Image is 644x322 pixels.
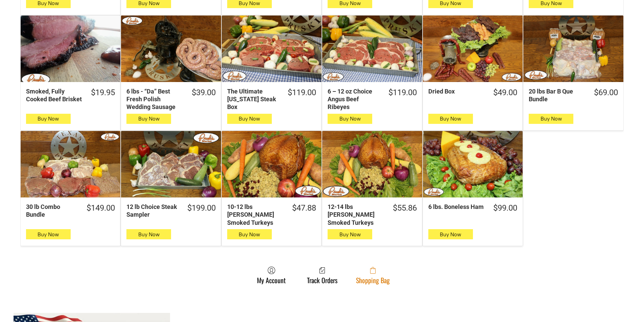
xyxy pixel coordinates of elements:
div: 10-12 lbs [PERSON_NAME] Smoked Turkeys [227,203,283,226]
div: $49.00 [493,87,517,98]
span: Buy Now [138,115,160,122]
span: Buy Now [239,115,260,122]
span: Buy Now [38,231,59,238]
a: 20 lbs Bar B Que Bundle [523,16,623,82]
button: Buy Now [328,114,372,124]
a: $19.95Smoked, Fully Cooked Beef Brisket [21,87,120,103]
span: Buy Now [541,115,562,122]
span: Buy Now [138,231,160,238]
a: $199.0012 lb Choice Steak Sampler [121,203,221,219]
a: 6 lbs. Boneless Ham [423,131,523,197]
button: Buy Now [227,229,272,239]
button: Buy Now [328,229,372,239]
a: $39.006 lbs - “Da” Best Fresh Polish Wedding Sausage [121,87,221,111]
button: Buy Now [126,114,171,124]
button: Buy Now [227,114,272,124]
div: $199.00 [187,203,216,213]
span: Buy Now [339,115,361,122]
div: $119.00 [388,87,417,98]
span: Buy Now [38,115,59,122]
span: Buy Now [339,231,361,238]
div: 30 lb Combo Bundle [26,203,78,219]
a: 6 – 12 oz Choice Angus Beef Ribeyes [322,16,422,82]
span: Buy Now [239,231,260,238]
div: 6 lbs - “Da” Best Fresh Polish Wedding Sausage [126,87,183,111]
a: $119.006 – 12 oz Choice Angus Beef Ribeyes [322,87,422,111]
div: $119.00 [288,87,316,98]
a: $99.006 lbs. Boneless Ham [423,203,523,213]
a: 6 lbs - “Da” Best Fresh Polish Wedding Sausage [121,16,221,82]
a: 12-14 lbs Pruski&#39;s Smoked Turkeys [322,131,422,197]
a: My Account [254,266,289,284]
div: Dried Box [428,87,484,95]
a: $55.8612-14 lbs [PERSON_NAME] Smoked Turkeys [322,203,422,226]
a: Track Orders [304,266,341,284]
button: Buy Now [126,229,171,239]
a: 30 lb Combo Bundle [21,131,120,197]
a: Smoked, Fully Cooked Beef Brisket [21,16,120,82]
div: 6 lbs. Boneless Ham [428,203,484,211]
div: 6 – 12 oz Choice Angus Beef Ribeyes [328,87,379,111]
div: Smoked, Fully Cooked Beef Brisket [26,87,82,103]
a: 10-12 lbs Pruski&#39;s Smoked Turkeys [222,131,321,197]
div: $19.95 [91,87,115,98]
button: Buy Now [26,114,71,124]
a: 12 lb Choice Steak Sampler [121,131,221,197]
div: 20 lbs Bar B Que Bundle [529,87,585,103]
a: $69.0020 lbs Bar B Que Bundle [523,87,623,103]
button: Buy Now [529,114,573,124]
button: Buy Now [428,114,473,124]
div: $149.00 [87,203,115,213]
button: Buy Now [428,229,473,239]
div: $39.00 [192,87,216,98]
a: $49.00Dried Box [423,87,523,98]
div: $99.00 [493,203,517,213]
div: 12-14 lbs [PERSON_NAME] Smoked Turkeys [328,203,384,226]
a: Shopping Bag [353,266,393,284]
span: Buy Now [440,231,461,238]
a: The Ultimate Texas Steak Box [222,16,321,82]
a: $47.8810-12 lbs [PERSON_NAME] Smoked Turkeys [222,203,321,226]
div: $55.86 [393,203,417,213]
div: 12 lb Choice Steak Sampler [126,203,178,219]
div: $69.00 [594,87,618,98]
div: The Ultimate [US_STATE] Steak Box [227,87,279,111]
a: $149.0030 lb Combo Bundle [21,203,120,219]
div: $47.88 [292,203,316,213]
span: Buy Now [440,115,461,122]
a: $119.00The Ultimate [US_STATE] Steak Box [222,87,321,111]
a: Dried Box [423,16,523,82]
button: Buy Now [26,229,71,239]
